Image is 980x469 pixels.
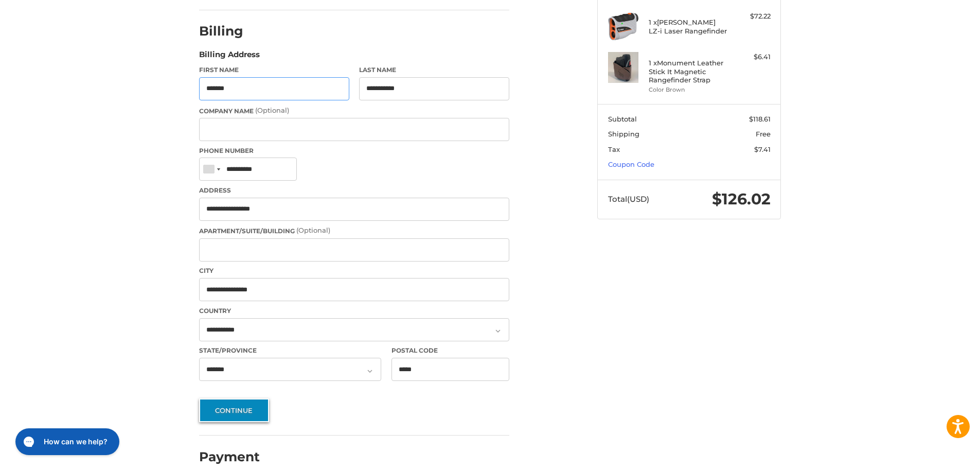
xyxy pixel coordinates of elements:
[730,11,771,22] div: $72.22
[754,145,771,153] span: $7.41
[199,106,509,116] label: Company Name
[10,425,122,459] iframe: Gorgias live chat messenger
[608,115,637,123] span: Subtotal
[199,186,509,195] label: Address
[608,194,649,204] span: Total (USD)
[199,266,509,275] label: City
[199,49,260,65] legend: Billing Address
[359,65,509,75] label: Last Name
[730,52,771,62] div: $6.41
[199,225,509,236] label: Apartment/Suite/Building
[199,306,509,316] label: Country
[199,23,259,39] h2: Billing
[199,146,509,155] label: Phone Number
[199,398,269,422] button: Continue
[756,130,771,138] span: Free
[199,346,381,355] label: State/Province
[255,106,289,114] small: (Optional)
[199,449,260,465] h2: Payment
[712,189,771,209] span: $126.02
[649,18,727,35] h4: 1 x [PERSON_NAME] LZ-i Laser Rangefinder
[391,346,510,355] label: Postal Code
[649,85,727,94] li: Color Brown
[199,65,349,75] label: First Name
[895,441,980,469] iframe: Google Customer Reviews
[608,145,620,153] span: Tax
[608,160,654,168] a: Coupon Code
[649,59,727,84] h4: 1 x Monument Leather Stick It Magnetic Rangefinder Strap
[749,115,771,123] span: $118.61
[608,130,639,138] span: Shipping
[296,226,330,234] small: (Optional)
